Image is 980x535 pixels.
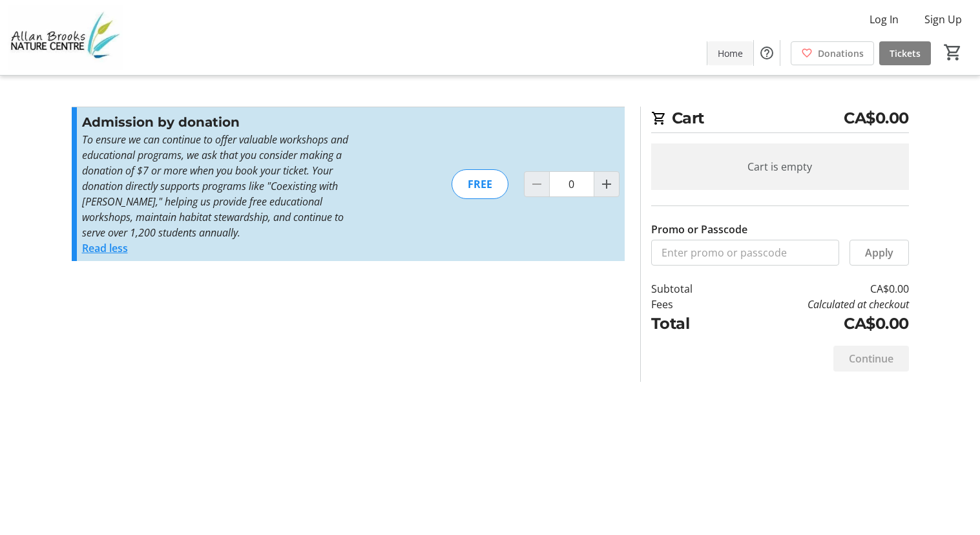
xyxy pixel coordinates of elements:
[8,5,123,70] img: Allan Brooks Nature Centre's Logo
[850,240,909,266] button: Apply
[549,171,594,197] input: Admission by donation Quantity
[651,297,726,312] td: Fees
[725,312,908,335] td: CA$0.00
[941,41,964,64] button: Cart
[707,41,753,65] a: Home
[725,297,908,312] td: Calculated at checkout
[725,281,908,297] td: CA$0.00
[879,41,931,65] a: Tickets
[651,107,909,133] h2: Cart
[890,47,921,60] span: Tickets
[865,245,893,260] span: Apply
[82,240,128,256] button: Read less
[924,12,962,27] span: Sign Up
[914,9,972,30] button: Sign Up
[651,240,839,266] input: Enter promo or passcode
[818,47,864,60] span: Donations
[859,9,909,30] button: Log In
[844,107,909,130] span: CA$0.00
[754,40,780,66] button: Help
[651,312,726,335] td: Total
[651,281,726,297] td: Subtotal
[791,41,874,65] a: Donations
[452,169,508,199] div: FREE
[870,12,899,27] span: Log In
[82,112,364,132] h3: Admission by donation
[718,47,743,60] span: Home
[594,172,619,196] button: Increment by one
[82,132,348,240] em: To ensure we can continue to offer valuable workshops and educational programs, we ask that you c...
[651,222,747,237] label: Promo or Passcode
[651,143,909,190] div: Cart is empty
